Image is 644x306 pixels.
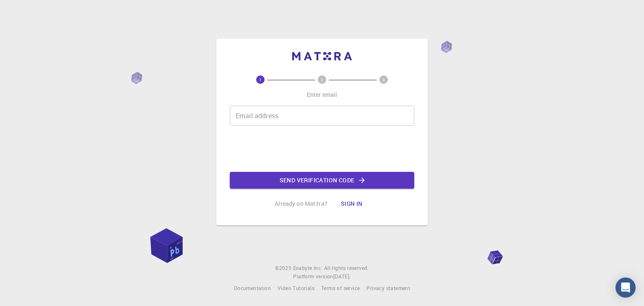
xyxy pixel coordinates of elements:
[366,284,410,293] a: Privacy statement
[382,77,385,83] text: 3
[275,200,327,208] p: Already on Mat3ra?
[307,91,338,99] p: Enter email
[234,284,271,293] a: Documentation
[321,77,323,83] text: 2
[615,277,636,298] div: Open Intercom Messenger
[278,285,314,291] span: Video Tutorials
[321,285,360,291] span: Terms of service
[366,285,410,291] span: Privacy statement
[324,264,369,272] span: All rights reserved.
[293,264,322,272] a: Exabyte Inc.
[278,284,314,293] a: Video Tutorials
[275,264,293,272] span: © 2025
[258,132,386,165] iframe: reCAPTCHA
[293,272,333,281] span: Platform version
[230,172,414,189] button: Send verification code
[333,273,351,280] span: [DATE] .
[259,77,262,83] text: 1
[333,272,351,281] a: [DATE].
[293,265,322,271] span: Exabyte Inc.
[234,285,271,291] span: Documentation
[321,284,360,293] a: Terms of service
[334,195,369,212] button: Sign in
